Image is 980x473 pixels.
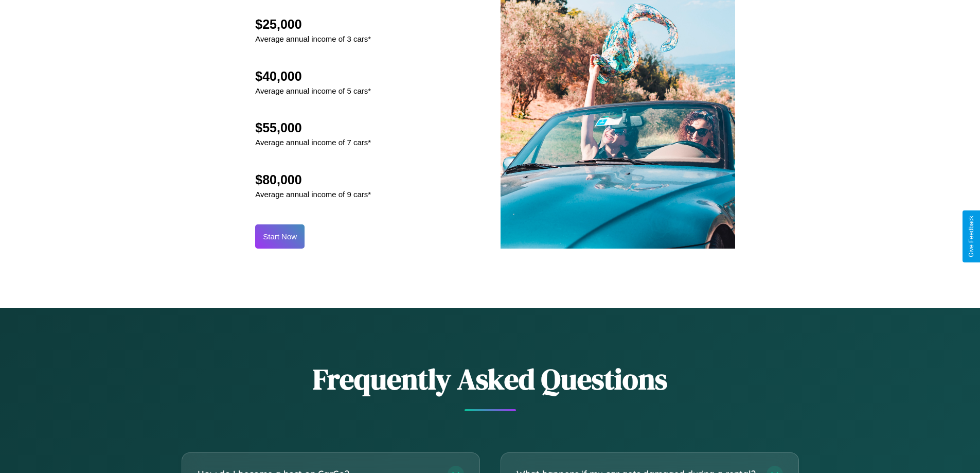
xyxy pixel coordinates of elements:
[255,187,371,201] p: Average annual income of 9 cars*
[255,172,371,187] h2: $80,000
[182,359,799,399] h2: Frequently Asked Questions
[255,17,371,32] h2: $25,000
[255,32,371,46] p: Average annual income of 3 cars*
[255,120,371,135] h2: $55,000
[255,224,305,249] button: Start Now
[255,135,371,149] p: Average annual income of 7 cars*
[968,216,975,257] div: Give Feedback
[255,84,371,98] p: Average annual income of 5 cars*
[255,69,371,84] h2: $40,000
